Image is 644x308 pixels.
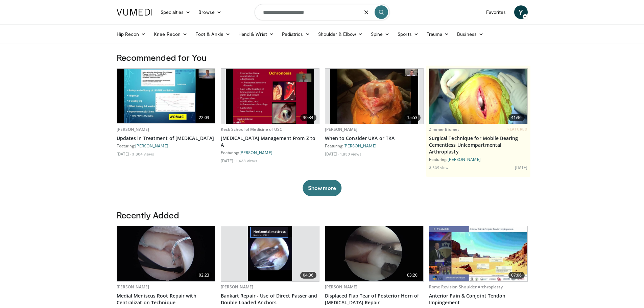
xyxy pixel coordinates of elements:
[135,143,168,148] a: [PERSON_NAME]
[367,27,393,41] a: Spine
[221,292,319,306] a: Bankart Repair - Use of Direct Passer and Double Loaded Anchors
[117,69,215,123] img: 266b4485-6887-4c27-bd98-421caedcd9e3.620x360_q85_upscale.jpg
[117,9,152,16] img: VuMedi Logo
[221,135,319,148] a: [MEDICAL_DATA] Management From Z to A
[239,150,272,155] a: [PERSON_NAME]
[453,27,487,41] a: Business
[303,180,341,196] button: Show more
[325,143,424,148] div: Featuring:
[325,226,423,281] a: 03:20
[340,151,361,157] li: 1,830 views
[117,151,131,157] li: [DATE]
[150,27,191,41] a: Knee Recon
[507,127,527,132] span: FEATURED
[255,4,390,20] input: Search topics, interventions
[117,69,215,124] a: 22:03
[117,226,215,281] img: 926032fc-011e-4e04-90f2-afa899d7eae5.620x360_q85_upscale.jpg
[117,292,215,306] a: Medial Meniscus Root Repair with Centralization Technique
[429,69,527,124] img: 827ba7c0-d001-4ae6-9e1c-6d4d4016a445.620x360_q85_upscale.jpg
[514,5,528,19] a: Y
[325,69,423,124] a: 15:53
[325,126,358,132] a: [PERSON_NAME]
[508,272,525,279] span: 07:06
[117,52,528,63] h3: Recommended for You
[117,135,215,142] a: Updates in Treatment of [MEDICAL_DATA]
[404,114,421,121] span: 15:53
[113,27,150,41] a: Hip Recon
[429,126,459,132] a: Zimmer Biomet
[300,272,316,279] span: 04:36
[314,27,367,41] a: Shoulder & Elbow
[221,150,319,155] div: Featuring:
[429,69,527,124] a: 41:36
[448,157,481,162] a: [PERSON_NAME]
[325,284,358,290] a: [PERSON_NAME]
[221,126,283,132] a: Keck School of Medicine of USC
[226,69,314,124] img: cd08765b-2f7f-4820-a34b-4b113d88880c.620x360_q85_upscale.jpg
[330,69,418,124] img: 5ed3cc1f-79de-4586-b182-dcf9b6a72ea0.620x360_q85_upscale.jpg
[429,284,503,290] a: Rome Revision Shoulder Arthroplasty
[194,5,225,19] a: Browse
[117,226,215,281] a: 02:23
[429,157,528,162] div: Featuring:
[404,272,421,279] span: 03:20
[508,114,525,121] span: 41:36
[325,151,339,157] li: [DATE]
[429,292,528,306] a: Anterior Pain & Conjoint Tendon Impingement
[234,27,278,41] a: Hand & Wrist
[196,114,212,121] span: 22:03
[343,143,377,148] a: [PERSON_NAME]
[117,210,528,220] h3: Recently Added
[117,143,215,148] div: Featuring:
[157,5,195,19] a: Specialties
[325,292,424,306] a: Displaced Flap Tear of Posterior Horn of [MEDICAL_DATA] Repair
[221,158,235,163] li: [DATE]
[117,126,149,132] a: [PERSON_NAME]
[221,69,319,124] a: 30:34
[429,165,451,170] li: 3,339 views
[393,27,423,41] a: Sports
[248,226,292,281] img: cd449402-123d-47f7-b112-52d159f17939.620x360_q85_upscale.jpg
[117,284,149,290] a: [PERSON_NAME]
[325,226,423,281] img: 2649116b-05f8-405c-a48f-a284a947b030.620x360_q85_upscale.jpg
[482,5,510,19] a: Favorites
[300,114,316,121] span: 30:34
[132,151,154,157] li: 3,804 views
[325,135,424,142] a: When to Consider UKA or TKA
[221,226,319,281] a: 04:36
[429,135,528,155] a: Surgical Technique for Mobile Bearing Cementless Unicompartmental Arthroplasty
[429,226,527,281] a: 07:06
[429,226,527,281] img: 8037028b-5014-4d38-9a8c-71d966c81743.620x360_q85_upscale.jpg
[191,27,234,41] a: Foot & Ankle
[278,27,314,41] a: Pediatrics
[423,27,453,41] a: Trauma
[196,272,212,279] span: 02:23
[236,158,257,163] li: 1,438 views
[221,284,254,290] a: [PERSON_NAME]
[515,165,528,170] li: [DATE]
